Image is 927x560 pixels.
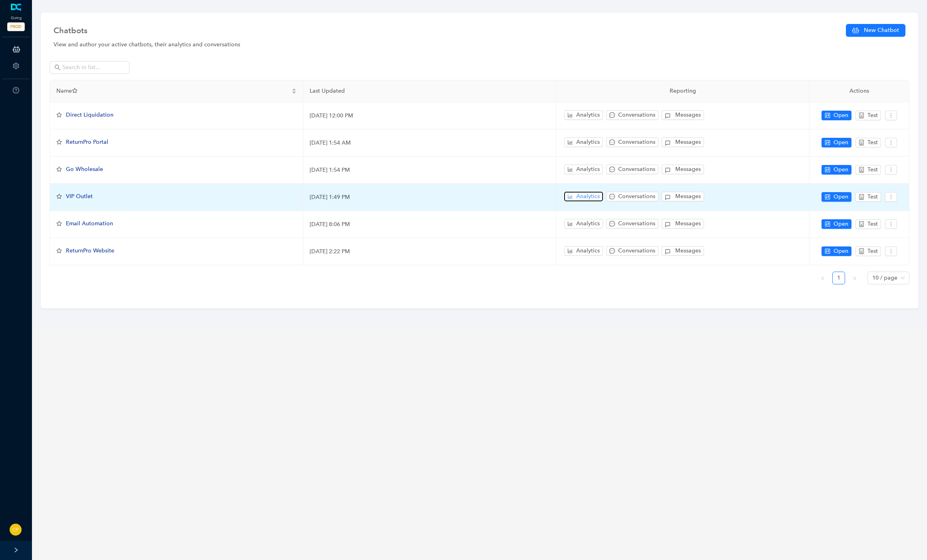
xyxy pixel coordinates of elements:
[609,139,615,145] span: message
[66,111,113,118] span: Direct Liquidation
[816,272,829,284] button: left
[867,165,878,174] span: Test
[855,111,881,120] button: robotTest
[56,194,62,199] span: star
[662,110,704,120] button: Messages
[859,194,864,200] span: robot
[618,111,655,119] span: Conversations
[867,247,878,256] span: Test
[303,184,557,211] td: [DATE] 1:49 PM
[303,129,557,157] td: [DATE] 1:54 AM
[859,167,864,173] span: robot
[822,165,851,175] button: controlOpen
[609,167,615,172] span: message
[609,248,615,254] span: message
[859,248,864,254] span: robot
[609,221,615,226] span: message
[888,248,894,254] span: more
[618,246,655,255] span: Conversations
[855,246,881,256] button: robotTest
[825,113,830,118] span: control
[888,167,894,173] span: more
[848,272,861,284] li: Next Page
[885,138,897,147] button: more
[888,113,894,118] span: more
[867,272,909,284] div: Page Size
[834,247,848,256] span: Open
[13,63,19,69] span: setting
[576,219,600,228] span: Analytics
[618,219,655,228] span: Conversations
[822,192,851,202] button: controlOpen
[567,112,573,118] span: bar-chart
[564,165,603,174] button: bar-chartAnalytics
[564,246,603,256] button: bar-chartAnalytics
[606,192,658,201] button: messageConversations
[855,138,881,147] button: robotTest
[864,26,899,35] span: New Chatbot
[66,220,113,227] span: Email Automation
[859,221,864,227] span: robot
[662,219,704,228] button: Messages
[885,246,897,256] button: more
[606,246,658,256] button: messageConversations
[832,272,845,284] li: 1
[564,110,603,120] button: bar-chartAnalytics
[859,140,864,145] span: robot
[54,64,61,71] span: search
[662,246,704,256] button: Messages
[867,193,878,201] span: Test
[576,192,600,201] span: Analytics
[852,276,857,281] span: right
[303,157,557,184] td: [DATE] 1:54 PM
[834,138,848,147] span: Open
[662,165,704,174] button: Messages
[822,219,851,229] button: controlOpen
[834,111,848,120] span: Open
[846,24,905,37] button: New Chatbot
[303,102,557,129] td: [DATE] 12:00 PM
[567,221,573,226] span: bar-chart
[825,140,830,145] span: control
[576,111,600,119] span: Analytics
[576,138,600,147] span: Analytics
[822,246,851,256] button: controlOpen
[834,193,848,201] span: Open
[66,166,103,173] span: Go Wholesale
[609,112,615,118] span: message
[872,272,905,284] span: 10 / page
[825,221,830,227] span: control
[66,247,114,254] span: ReturnPro Website
[54,24,88,37] span: Chatbots
[606,110,658,120] button: messageConversations
[303,211,557,238] td: [DATE] 8:06 PM
[675,138,701,147] span: Messages
[810,80,909,102] th: Actions
[618,138,655,147] span: Conversations
[567,167,573,172] span: bar-chart
[833,272,845,284] a: 1
[867,111,878,120] span: Test
[54,40,905,49] div: View and author your active chatbots, their analytics and conversations
[564,219,603,228] button: bar-chartAnalytics
[675,165,701,174] span: Messages
[822,111,851,120] button: controlOpen
[855,192,881,202] button: robotTest
[885,111,897,120] button: more
[855,165,881,175] button: robotTest
[62,63,118,72] input: Search in list...
[822,138,851,147] button: controlOpen
[888,194,894,200] span: more
[576,246,600,255] span: Analytics
[56,87,290,95] span: Name
[7,22,25,31] span: PROD
[885,192,897,202] button: more
[303,238,557,265] td: [DATE] 2:22 PM
[675,219,701,228] span: Messages
[848,272,861,284] button: right
[567,194,573,199] span: bar-chart
[56,248,62,254] span: star
[10,524,22,536] img: 21f217988a0f5b96acbb0cebf51c0e83
[56,167,62,172] span: star
[825,167,830,173] span: control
